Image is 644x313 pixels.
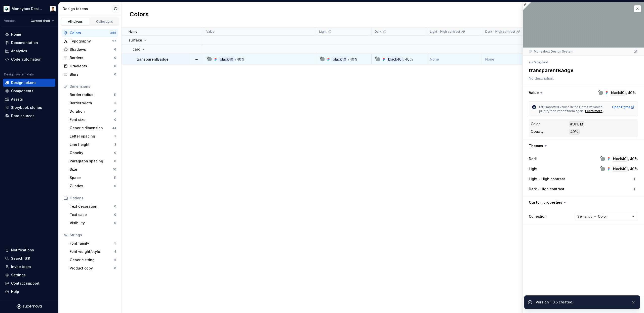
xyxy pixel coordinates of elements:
button: Help [3,288,55,296]
div: Border radius [70,92,114,97]
div: Home [11,32,21,37]
li: card [541,60,548,64]
a: Font weight/style4 [68,248,118,256]
li: / [540,60,541,64]
p: surface [129,38,142,43]
label: Dark [529,156,537,161]
div: #011B1B [569,121,584,127]
div: Font weight/style [70,249,114,254]
div: / [403,57,405,62]
div: Space [70,175,114,180]
div: Strings [70,233,116,238]
div: Data sources [11,113,34,118]
div: Font family [70,241,114,246]
button: Notifications [3,246,55,254]
div: 3 [114,101,116,105]
label: Light - High contrast [529,176,565,182]
div: Code automation [11,57,42,62]
span: Current draft [31,19,50,23]
div: Version 1.0.5 created. [536,300,627,305]
a: Code automation [3,55,55,63]
div: Opacity [70,150,114,155]
a: Letter spacing3 [68,132,118,140]
a: Documentation [3,39,55,47]
button: Current draft [28,17,56,24]
a: Paragraph spacing0 [68,157,118,165]
div: Storybook stories [11,105,42,110]
label: Collection [529,214,547,219]
div: 3 [114,134,116,138]
p: card [133,47,140,52]
div: 4 [114,250,116,254]
div: 5 [114,241,116,245]
a: Border radius11 [68,91,118,99]
a: Borders0 [62,54,118,62]
a: Size10 [68,165,118,173]
div: 11 [114,93,116,97]
div: black40 [219,57,234,62]
p: Light - High contrast [430,30,460,34]
a: Typography27 [62,37,118,45]
div: Generic dimension [70,125,112,130]
div: 0 [114,56,116,60]
div: Search ⌘K [11,256,30,261]
div: All tokens [63,20,88,24]
td: None [482,54,538,65]
a: Storybook stories [3,104,55,112]
a: Product copy0 [68,264,118,272]
div: Generic string [70,257,114,262]
div: Z-index [70,184,114,189]
a: Z-index0 [68,182,118,190]
div: 5 [114,258,116,262]
div: Notifications [11,248,34,253]
div: Line height [70,142,114,147]
div: Color [531,121,540,126]
p: Dark - High contrast [485,30,515,34]
div: Blurs [70,72,114,77]
td: None [427,54,482,65]
div: 0 [114,221,116,225]
label: Light [529,166,538,171]
div: 0 [114,184,116,188]
div: 0 [114,204,116,208]
div: Border width [70,101,114,106]
a: Home [3,30,55,38]
div: 0 [114,266,116,270]
a: Duration0 [68,107,118,115]
a: Generic string5 [68,256,118,264]
div: 0 [114,118,116,122]
div: Typography [70,39,112,44]
div: black40 [612,166,628,172]
div: 40% [569,129,580,135]
div: Gradients [70,64,114,69]
div: black40 [332,57,347,62]
div: 0 [114,151,116,155]
div: Font size [70,117,114,122]
a: Text decoration0 [68,202,118,210]
div: 11 [114,176,116,180]
div: / [628,166,629,172]
div: Invite team [11,264,31,269]
img: Derek [50,6,56,12]
div: Design tokens [11,80,36,85]
a: Assets [3,95,55,103]
div: 44 [112,126,116,130]
div: 0 [114,109,116,113]
label: Dark - High contrast [529,187,564,192]
div: 355 [110,31,116,35]
div: Design tokens [63,6,112,11]
a: Supernova Logo [17,304,42,309]
div: black40 [387,57,403,62]
a: Border width3 [68,99,118,107]
div: 40% [630,166,638,172]
button: Contact support [3,279,55,287]
button: Search ⌘K [3,254,55,262]
a: Font family5 [68,239,118,247]
button: Moneybox Design SystemDerek [1,3,57,14]
div: 0 [114,213,116,217]
div: 40% [630,156,638,162]
p: Name [129,30,137,34]
div: Help [11,289,19,294]
div: Text case [70,212,114,217]
div: black40 [612,156,628,162]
